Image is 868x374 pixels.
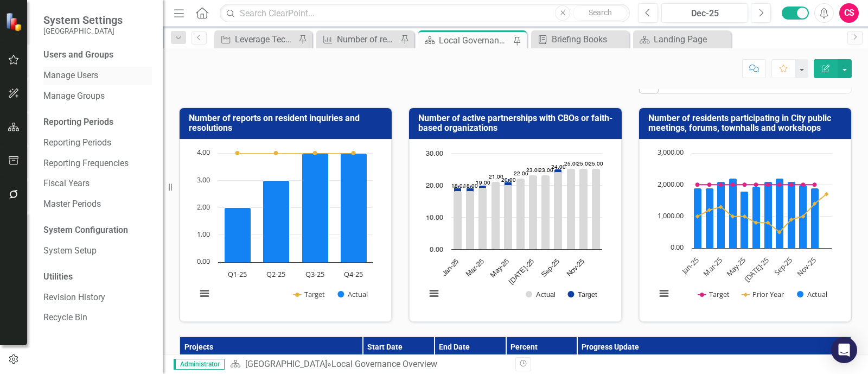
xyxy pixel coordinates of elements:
text: 2,000.00 [658,179,684,189]
path: Nov-25, 25. Actual. [580,169,588,250]
path: Jan-25, 2,000. Target. [695,183,699,187]
path: Mar-25, 2,000. Target. [718,183,723,187]
path: Oct-25, 2,000. Target. [801,183,805,187]
path: Q1-25, 4. Target. [235,151,240,155]
text: Target [304,289,325,299]
text: Sep-25 [772,256,794,278]
path: Jun-25, 800. Prior Year. [754,221,758,225]
path: Sep-25, 900. Prior Year. [789,218,793,222]
path: Jun-25, 2,000. Target. [754,183,758,187]
text: Nov-25 [795,256,818,278]
text: 23.00 [539,168,553,173]
text: Q2-25 [266,269,285,279]
svg: Interactive chart [191,148,378,310]
a: [GEOGRAPHIC_DATA] [245,359,327,369]
text: Actual [807,289,827,299]
text: Nov-25 [566,258,586,278]
button: Show Actual [526,290,556,298]
div: Local Governance Overview [439,34,510,47]
text: Sep-25 [540,258,561,278]
a: Recycle Bin [43,312,152,324]
small: [GEOGRAPHIC_DATA] [43,27,123,35]
div: Landing Page [654,33,728,46]
a: System Setup [43,245,152,257]
span: Administrator [174,359,225,370]
text: Q3-25 [305,269,324,279]
a: Briefing Books [534,33,626,46]
path: Jul-25, 800. Prior Year. [765,221,770,225]
text: 22.00 [514,171,528,176]
text: 0.00 [671,242,684,252]
a: Leverage Technology to Facilitate Transparent Feedback through the implementation of CityCares to... [217,33,296,46]
a: Reporting Frequencies [43,157,152,170]
div: Chart. Highcharts interactive chart. [650,148,840,310]
path: Sep-25, 2,000. Target. [789,183,793,187]
input: Search ClearPoint... [220,4,630,23]
text: 25.00 [589,161,603,167]
span: System Settings [43,14,123,27]
text: Mar-25 [465,258,486,278]
path: Mar-25, 19. Actual. [479,188,487,250]
button: Show Target [293,290,325,300]
path: Oct-25, 1,000. Prior Year. [801,214,805,219]
text: [DATE]-25 [508,258,536,286]
path: Jul-25, 2,000. Target. [765,183,770,187]
svg: Interactive chart [420,148,608,310]
div: Users and Groups [43,49,152,61]
div: Chart. Highcharts interactive chart. [420,148,610,310]
text: 4.00 [197,147,210,157]
text: Target [709,289,730,299]
g: Actual, bar series 1 of 2 with 12 bars. [454,169,600,250]
path: Q2-25, 4. Target. [274,151,278,155]
button: Dec-25 [661,3,748,23]
path: Mar-25, 2,100. Actual. [717,182,725,249]
g: Actual, series 2 of 2. Bar series with 4 bars. [225,154,367,263]
path: Apr-25, 1,000. Prior Year. [730,214,735,219]
a: Reporting Periods [43,137,152,149]
button: View chart menu, Chart [656,286,672,301]
path: Sep-25, 24. Actual. [554,173,562,250]
path: Dec-25, 25. Actual. [592,169,600,250]
div: Number of reports on resident inquiries and resolutions [337,33,398,46]
span: Search [589,8,612,17]
text: 21.00 [489,174,503,180]
button: Search [573,5,627,21]
path: Q3-25, 4. Actual. [302,154,329,263]
button: View chart menu, Chart [197,286,212,301]
div: Chart. Highcharts interactive chart. [191,148,380,310]
text: Jan-25 [441,258,461,277]
div: Open Intercom Messenger [831,337,857,363]
path: Nov-25, 2,000. Target. [812,183,816,187]
button: View chart menu, Chart [426,286,441,301]
button: Show Actual [797,290,827,300]
div: » [230,358,507,371]
path: Nov-25, 1,900. Actual. [810,188,819,249]
path: Q4-25, 4. Actual. [341,154,367,263]
text: 19.00 [476,180,490,186]
button: Show Actual [337,290,368,300]
path: Jan-25, 18. Actual. [454,192,462,250]
text: 1,000.00 [658,211,684,220]
div: System Configuration [43,224,152,237]
path: Feb-25, 18. Actual. [467,192,474,250]
text: 30.00 [426,150,443,157]
text: 20.00 [501,178,516,183]
a: Number of reports on resident inquiries and resolutions [319,33,398,46]
text: 10.00 [426,214,443,221]
text: Mar-25 [701,256,724,278]
path: Mar-25, 1,300. Prior Year. [718,205,723,210]
text: 0.00 [197,256,210,266]
path: Jul-25, 2,100. Actual. [764,182,772,249]
div: Leverage Technology to Facilitate Transparent Feedback through the implementation of CityCares to... [235,33,296,46]
path: Nov-25, 1,400. Prior Year. [812,202,816,206]
path: Aug-25, 23. Actual. [542,176,550,250]
button: CS [839,3,859,23]
text: Q4-25 [344,269,363,279]
path: Apr-25, 2,200. Actual. [729,179,737,249]
path: Jun-25, 22. Actual. [517,179,525,250]
button: Show Prior Year [742,290,785,300]
a: Manage Users [43,69,152,82]
a: Manage Groups [43,90,152,103]
a: Revision History [43,291,152,304]
div: Dec-25 [665,7,744,20]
